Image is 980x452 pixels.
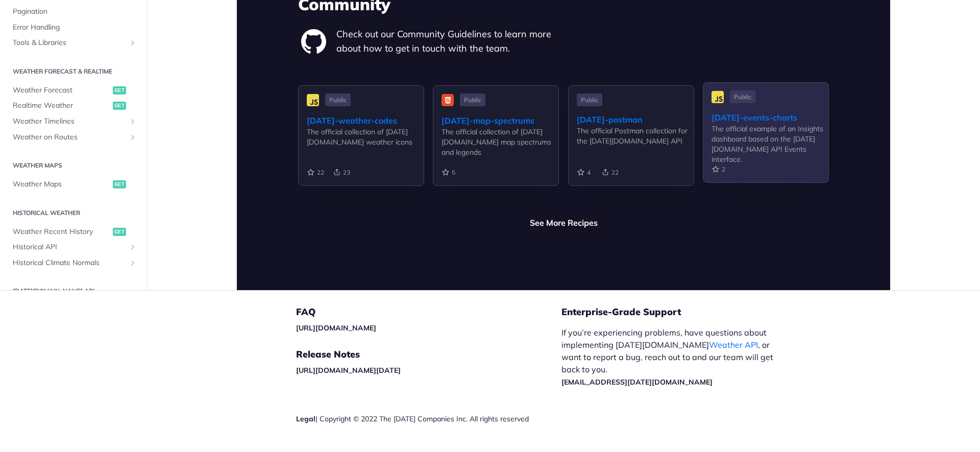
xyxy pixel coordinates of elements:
div: The official Postman collection for the [DATE][DOMAIN_NAME] API [577,126,694,146]
div: [DATE]-events-charts [712,111,828,124]
span: Historical Climate Normals [13,258,126,268]
a: [EMAIL_ADDRESS][DATE][DOMAIN_NAME] [561,377,713,387]
button: Show subpages for Weather on Routes [129,133,137,141]
span: Weather Forecast [13,85,110,96]
a: Legal [296,414,315,423]
a: Weather API [709,340,758,350]
div: The official collection of [DATE][DOMAIN_NAME] map spectrums and legends [442,127,558,157]
span: Historical API [13,242,126,252]
a: Public [DATE]-weather-codes The official collection of [DATE][DOMAIN_NAME] weather icons [298,85,424,202]
a: [URL][DOMAIN_NAME][DATE] [296,366,401,375]
a: Error Handling [8,20,139,35]
span: Weather Timelines [13,116,126,127]
div: | Copyright © 2022 The [DATE] Companies Inc. All rights reserved [296,414,561,424]
div: The official example of an Insights dashboard based on the [DATE][DOMAIN_NAME] API Events interface. [712,124,828,164]
button: Show subpages for Historical Climate Normals [129,259,137,267]
span: get [113,227,126,235]
a: Public [DATE]-events-charts The official example of an Insights dashboard based on the [DATE][DOM... [703,85,829,202]
h2: Historical Weather [8,208,139,217]
a: Weather Recent Historyget [8,224,139,239]
p: If you’re experiencing problems, have questions about implementing [DATE][DOMAIN_NAME] , or want ... [561,326,784,388]
h5: Enterprise-Grade Support [561,306,800,318]
span: Error Handling [13,22,137,33]
a: See More Recipes [530,217,598,229]
span: Weather Maps [13,179,110,189]
h2: Weather Forecast & realtime [8,67,139,76]
a: Weather Forecastget [8,83,139,98]
span: Public [325,93,351,106]
h2: [DATE][DOMAIN_NAME] API [8,287,139,296]
div: The official collection of [DATE][DOMAIN_NAME] weather icons [307,127,424,147]
div: [DATE]-weather-codes [307,114,424,127]
span: Tools & Libraries [13,38,126,48]
a: Realtime Weatherget [8,98,139,113]
span: Pagination [13,7,137,17]
h5: FAQ [296,306,561,318]
span: get [113,180,126,188]
span: Public [577,93,602,106]
h2: Weather Maps [8,161,139,170]
a: [URL][DOMAIN_NAME] [296,323,376,332]
a: Weather on RoutesShow subpages for Weather on Routes [8,129,139,145]
a: Public [DATE]-postman The official Postman collection for the [DATE][DOMAIN_NAME] API [568,85,694,202]
a: Weather TimelinesShow subpages for Weather Timelines [8,114,139,129]
button: Show subpages for Historical API [129,243,137,251]
a: Public [DATE]-map-spectrums The official collection of [DATE][DOMAIN_NAME] map spectrums and legends [433,85,559,202]
span: get [113,102,126,110]
p: Check out our Community Guidelines to learn more about how to get in touch with the team. [336,27,563,56]
span: Public [730,90,755,103]
div: [DATE]-postman [577,113,694,126]
a: Pagination [8,4,139,19]
a: Weather Mapsget [8,177,139,192]
button: Show subpages for Weather Timelines [129,117,137,126]
a: Tools & LibrariesShow subpages for Tools & Libraries [8,35,139,51]
a: Historical Climate NormalsShow subpages for Historical Climate Normals [8,255,139,271]
span: get [113,86,126,94]
h5: Release Notes [296,348,561,361]
span: Public [460,93,485,106]
span: Weather on Routes [13,132,126,142]
div: [DATE]-map-spectrums [442,114,558,127]
span: Weather Recent History [13,226,110,236]
a: Historical APIShow subpages for Historical API [8,240,139,255]
span: Realtime Weather [13,101,110,111]
button: Show subpages for Tools & Libraries [129,39,137,47]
